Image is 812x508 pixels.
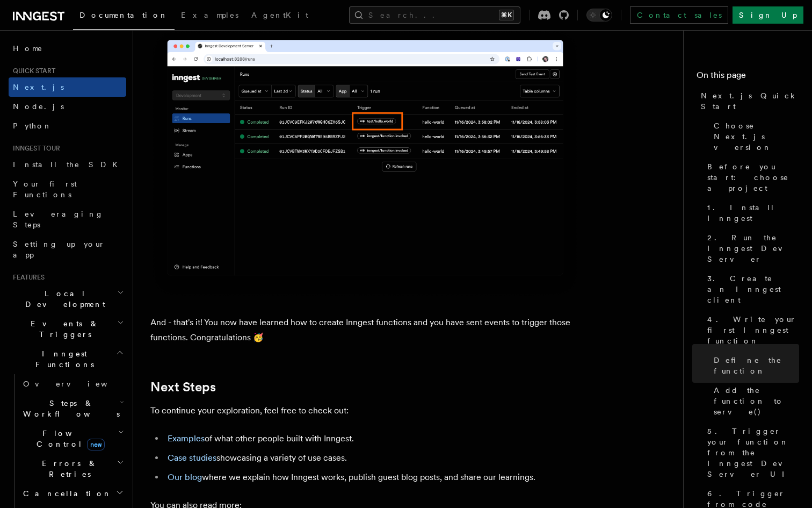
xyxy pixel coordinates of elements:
[9,273,45,282] span: Features
[13,180,77,199] span: Your first Functions
[13,240,105,259] span: Setting up your app
[73,3,175,30] a: Documentation
[13,121,52,130] span: Python
[150,315,580,345] p: And - that's it! You now have learned how to create Inngest functions and you have sent events to...
[703,310,799,350] a: 4. Write your first Inngest function
[709,381,799,421] a: Add the function to serve()
[19,484,126,503] button: Cancellation
[9,318,117,340] span: Events & Triggers
[733,6,803,24] a: Sign Up
[164,450,580,466] li: showcasing a variety of use cases.
[23,380,134,388] span: Overview
[168,453,216,463] a: Case studies
[9,204,126,234] a: Leveraging Steps
[164,431,580,446] li: of what other people built with Inngest.
[13,160,124,169] span: Install the SDK
[697,69,799,86] h4: On this page
[181,11,238,19] span: Examples
[707,273,799,305] span: 3. Create an Inngest client
[707,161,799,194] span: Before you start: choose a project
[150,380,216,395] a: Next Steps
[19,374,126,393] a: Overview
[9,155,126,174] a: Install the SDK
[13,83,64,91] span: Next.js
[168,472,202,482] a: Our blog
[709,116,799,157] a: Choose Next.js version
[19,424,126,454] button: Flow Controlnew
[19,398,120,419] span: Steps & Workflows
[19,393,126,424] button: Steps & Workflows
[9,348,116,370] span: Inngest Functions
[707,232,799,264] span: 2. Run the Inngest Dev Server
[87,439,105,450] span: new
[701,90,799,112] span: Next.js Quick Start
[709,350,799,381] a: Define the function
[9,144,60,153] span: Inngest tour
[707,426,799,480] span: 5. Trigger your function from the Inngest Dev Server UI
[714,355,799,376] span: Define the function
[707,314,799,346] span: 4. Write your first Inngest function
[164,470,580,485] li: where we explain how Inngest works, publish guest blog posts, and share our learnings.
[13,102,64,111] span: Node.js
[19,454,126,484] button: Errors & Retries
[703,421,799,484] a: 5. Trigger your function from the Inngest Dev Server UI
[150,28,580,298] img: Inngest Dev Server web interface's runs tab with a third run triggered by the 'test/hello.world' ...
[499,10,514,20] kbd: ⌘K
[630,6,728,24] a: Contact sales
[703,228,799,269] a: 2. Run the Inngest Dev Server
[79,11,168,19] span: Documentation
[19,458,117,480] span: Errors & Retries
[707,202,799,224] span: 1. Install Inngest
[9,39,126,58] a: Home
[175,3,245,29] a: Examples
[251,11,308,19] span: AgentKit
[714,385,799,417] span: Add the function to serve()
[9,174,126,204] a: Your first Functions
[9,116,126,135] a: Python
[13,210,104,229] span: Leveraging Steps
[586,9,612,22] button: Toggle dark mode
[168,433,205,443] a: Examples
[245,3,315,29] a: AgentKit
[13,43,43,54] span: Home
[19,488,112,499] span: Cancellation
[703,157,799,198] a: Before you start: choose a project
[9,97,126,116] a: Node.js
[349,6,520,24] button: Search...⌘K
[697,86,799,116] a: Next.js Quick Start
[703,269,799,310] a: 3. Create an Inngest client
[703,198,799,228] a: 1. Install Inngest
[9,314,126,344] button: Events & Triggers
[9,77,126,97] a: Next.js
[9,67,55,75] span: Quick start
[714,120,799,153] span: Choose Next.js version
[150,403,580,418] p: To continue your exploration, feel free to check out:
[19,428,118,449] span: Flow Control
[9,288,117,310] span: Local Development
[9,234,126,264] a: Setting up your app
[9,284,126,314] button: Local Development
[9,344,126,374] button: Inngest Functions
